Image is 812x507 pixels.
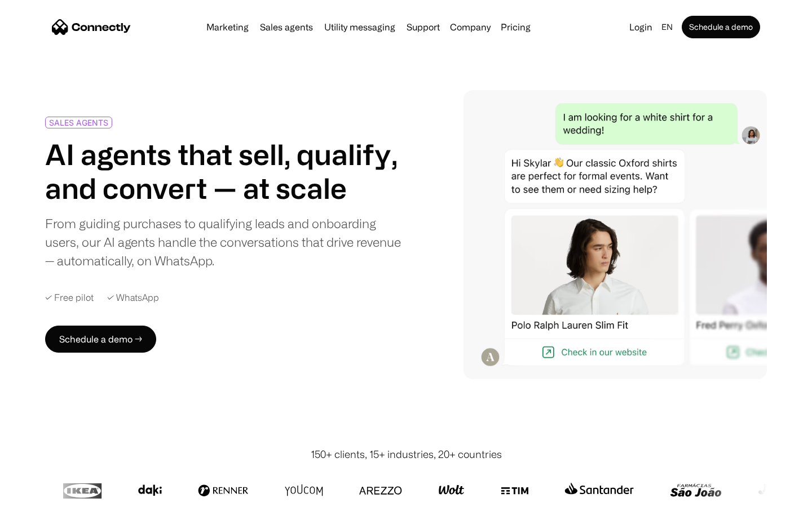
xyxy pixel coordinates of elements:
[49,118,108,127] div: SALES AGENTS
[45,214,401,270] div: From guiding purchases to qualifying leads and onboarding users, our AI agents handle the convers...
[320,23,400,32] a: Utility messaging
[45,137,401,205] h1: AI agents that sell, qualify, and convert — at scale
[402,23,444,32] a: Support
[45,326,156,353] a: Schedule a demo →
[625,19,657,35] a: Login
[255,23,317,32] a: Sales agents
[202,23,253,32] a: Marketing
[11,486,68,503] aside: Language selected: English
[45,292,94,303] div: ✓ Free pilot
[450,19,491,35] div: Company
[23,487,68,503] ul: Language list
[661,19,673,35] div: en
[311,447,502,462] div: 150+ clients, 15+ industries, 20+ countries
[682,16,760,38] a: Schedule a demo
[496,23,535,32] a: Pricing
[107,292,159,303] div: ✓ WhatsApp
